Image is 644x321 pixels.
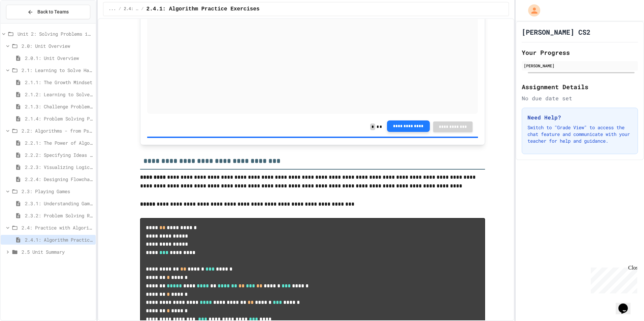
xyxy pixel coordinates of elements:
[522,27,590,37] h1: [PERSON_NAME] CS2
[25,164,93,171] span: 2.2.3: Visualizing Logic with Flowcharts
[141,6,143,12] span: /
[527,113,632,121] h3: Need Help?
[22,67,93,74] span: 2.1: Learning to Solve Hard Problems
[22,127,93,134] span: 2.2: Algorithms - from Pseudocode to Flowcharts
[22,224,93,231] span: 2.4: Practice with Algorithms
[25,212,93,219] span: 2.3.2: Problem Solving Reflection
[25,139,93,146] span: 2.2.1: The Power of Algorithms
[524,63,636,69] div: [PERSON_NAME]
[527,124,632,144] p: Switch to "Grade View" to access the chat feature and communicate with your teacher for help and ...
[6,5,90,19] button: Back to Teams
[22,42,93,49] span: 2.0: Unit Overview
[22,248,93,255] span: 2.5 Unit Summary
[522,48,638,57] h2: Your Progress
[25,79,93,86] span: 2.1.1: The Growth Mindset
[521,3,542,18] div: My Account
[25,176,93,183] span: 2.2.4: Designing Flowcharts
[25,91,93,98] span: 2.1.2: Learning to Solve Hard Problems
[37,8,69,15] span: Back to Teams
[588,265,637,293] iframe: chat widget
[616,294,637,314] iframe: chat widget
[109,6,116,12] span: ...
[522,94,638,102] div: No due date set
[25,200,93,207] span: 2.3.1: Understanding Games with Flowcharts
[25,115,93,122] span: 2.1.4: Problem Solving Practice
[25,236,93,243] span: 2.4.1: Algorithm Practice Exercises
[3,3,46,43] div: Chat with us now!Close
[124,6,138,12] span: 2.4: Practice with Algorithms
[22,188,93,195] span: 2.3: Playing Games
[25,151,93,158] span: 2.2.2: Specifying Ideas with Pseudocode
[147,5,260,13] span: 2.4.1: Algorithm Practice Exercises
[25,103,93,110] span: 2.1.3: Challenge Problem - The Bridge
[119,6,121,12] span: /
[522,82,638,92] h2: Assignment Details
[25,55,93,62] span: 2.0.1: Unit Overview
[18,30,93,37] span: Unit 2: Solving Problems in Computer Science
